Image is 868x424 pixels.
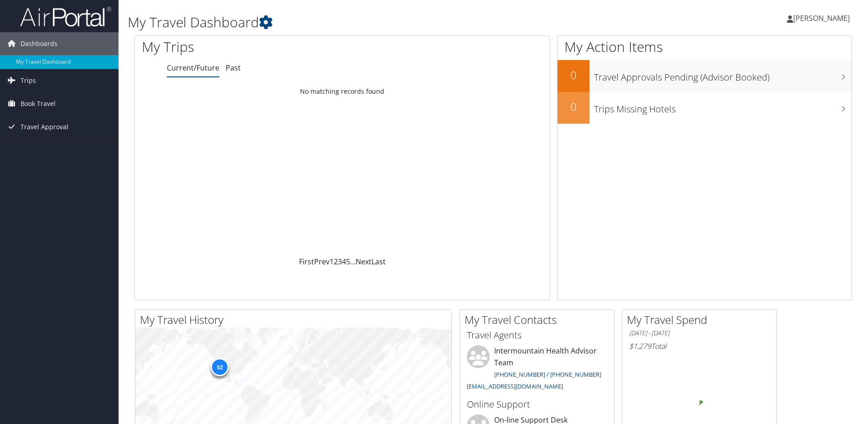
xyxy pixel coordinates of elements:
img: airportal-logo.png [20,6,111,27]
h6: Total [629,341,770,351]
h1: My Trips [142,37,370,56]
h2: My Travel Contacts [465,312,614,328]
a: 2 [334,257,338,267]
h2: 0 [558,99,589,115]
a: 0Trips Missing Hotels [558,92,852,124]
span: Book Travel [21,92,56,115]
a: Last [372,257,386,267]
a: 5 [346,257,350,267]
h1: My Travel Dashboard [128,13,615,32]
h3: Trips Missing Hotels [594,98,852,116]
h1: My Action Items [558,37,852,56]
span: Travel Approval [21,116,68,138]
a: [PERSON_NAME] [787,5,859,32]
a: 1 [330,257,334,267]
h2: 0 [558,67,589,83]
span: Dashboards [21,32,57,55]
h3: Travel Agents [467,329,607,342]
a: First [299,257,314,267]
li: Intermountain Health Advisor Team [462,345,612,394]
span: … [350,257,356,267]
h2: My Travel Spend [627,312,776,328]
a: 4 [342,257,346,267]
a: [EMAIL_ADDRESS][DOMAIN_NAME] [467,382,563,390]
h3: Travel Approvals Pending (Advisor Booked) [594,66,852,84]
td: No matching records found [135,83,550,100]
a: Past [226,63,241,73]
h3: Online Support [467,398,607,411]
a: [PHONE_NUMBER] / [PHONE_NUMBER] [494,370,601,379]
a: Prev [314,257,330,267]
span: Trips [21,69,36,92]
a: 3 [338,257,342,267]
h6: [DATE] - [DATE] [629,329,770,338]
a: 0Travel Approvals Pending (Advisor Booked) [558,60,852,92]
h2: My Travel History [140,312,451,328]
span: $1,279 [629,341,651,351]
div: 52 [211,358,229,376]
a: Current/Future [167,63,219,73]
span: [PERSON_NAME] [793,13,850,23]
a: Next [356,257,372,267]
